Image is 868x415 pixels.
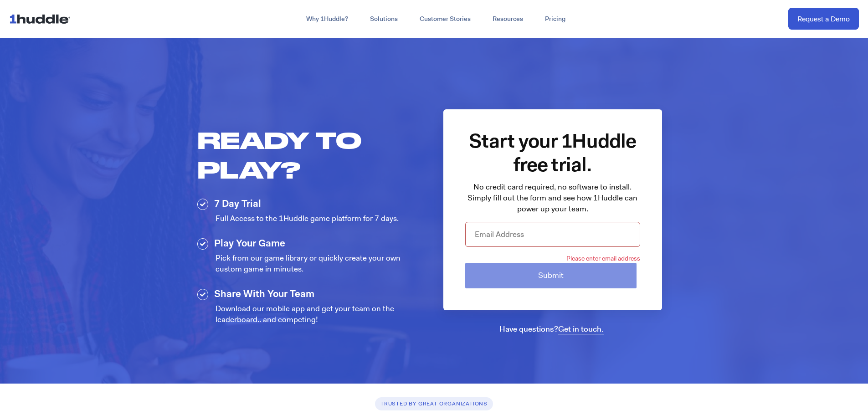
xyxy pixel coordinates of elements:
[534,11,576,27] a: Pricing
[212,237,285,251] span: Play Your Game
[788,8,859,30] a: Request a Demo
[216,213,399,223] span: Full Access to the 1Huddle game platform for 7 days.
[216,253,401,274] span: Pick from our game library or quickly create your own custom game in minutes.
[465,254,640,263] span: Please enter email address
[465,222,640,247] input: Email Address
[197,125,425,184] h1: Ready to Play?
[482,11,534,27] a: Resources
[558,324,604,334] a: Get in touch.
[295,11,359,27] a: Why 1Huddle?
[446,324,657,335] p: Have questions?
[216,303,394,324] span: Download our mobile app and get your team on the leaderboard.. and competing!
[375,397,493,410] h6: TRUSTED BY GREAT ORGANIZATIONS
[9,10,74,27] img: ...
[409,11,482,27] a: Customer Stories
[465,182,640,214] p: No credit card required, no software to install. Simply fill out the form and see how 1Huddle can...
[465,263,637,288] input: Submit
[359,11,409,27] a: Solutions
[212,288,314,301] span: Share With Your Team
[212,198,261,211] span: 7 Day Trial
[465,131,640,178] h3: Start your 1Huddle free trial.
